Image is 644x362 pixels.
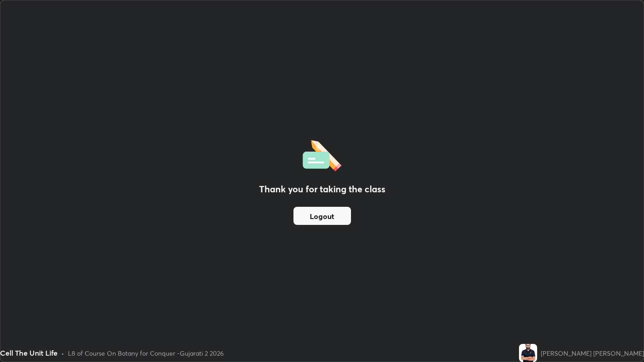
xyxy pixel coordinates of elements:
button: Logout [293,207,351,225]
div: L8 of Course On Botany for Conquer -Gujarati 2 2026 [68,348,224,358]
div: [PERSON_NAME] [PERSON_NAME] [541,348,644,358]
div: • [61,348,64,358]
img: offlineFeedback.1438e8b3.svg [303,137,341,171]
img: 719b3399970646c8895fdb71918d4742.jpg [519,344,537,362]
h2: Thank you for taking the class [259,182,385,196]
